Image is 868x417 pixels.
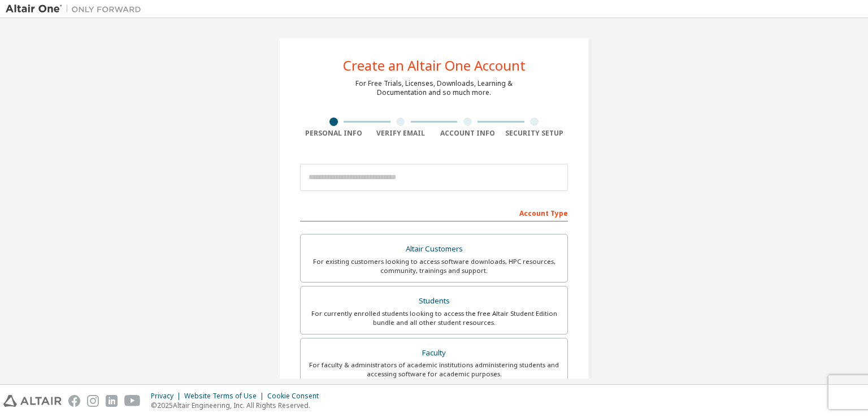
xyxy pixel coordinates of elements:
[300,203,568,221] div: Account Type
[300,129,367,138] div: Personal Info
[307,360,561,379] div: For faculty & administrators of academic institutions administering students and accessing softwa...
[355,79,513,97] div: For Free Trials, Licenses, Downloads, Learning & Documentation and so much more.
[343,59,526,72] div: Create an Altair One Account
[124,395,141,407] img: youtube.svg
[106,395,118,407] img: linkedin.svg
[87,395,99,407] img: instagram.svg
[434,129,501,138] div: Account Info
[6,3,147,15] img: Altair One
[307,241,561,257] div: Altair Customers
[151,401,325,410] p: © 2025 Altair Engineering, Inc. All Rights Reserved.
[3,395,62,407] img: altair_logo.svg
[184,392,267,401] div: Website Terms of Use
[307,257,561,275] div: For existing customers looking to access software downloads, HPC resources, community, trainings ...
[68,395,80,407] img: facebook.svg
[267,392,325,401] div: Cookie Consent
[307,293,561,309] div: Students
[307,345,561,361] div: Faculty
[151,392,184,401] div: Privacy
[367,129,435,138] div: Verify Email
[307,309,561,327] div: For currently enrolled students looking to access the free Altair Student Edition bundle and all ...
[501,129,568,138] div: Security Setup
